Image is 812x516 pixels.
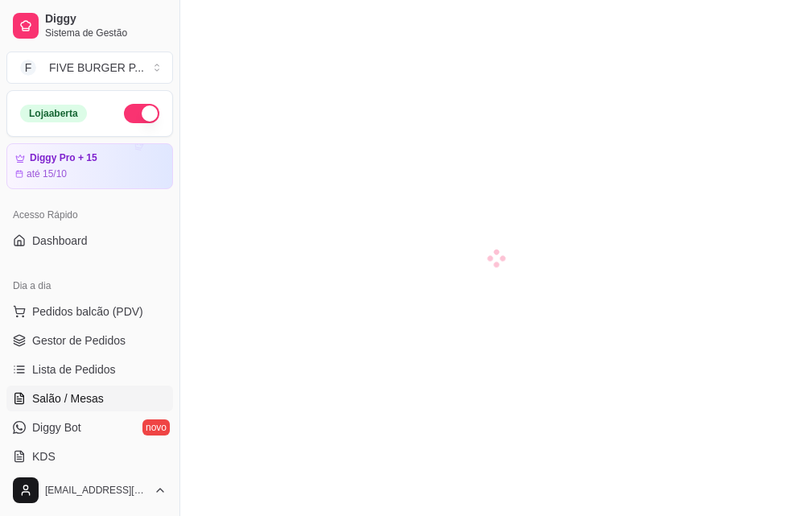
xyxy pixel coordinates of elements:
[6,143,173,189] a: Diggy Pro + 15até 15/10
[20,60,36,76] span: F
[6,228,173,254] a: Dashboard
[32,303,143,320] span: Pedidos balcão (PDV)
[45,12,167,27] span: Diggy
[32,390,104,407] span: Salão / Mesas
[6,299,173,324] button: Pedidos balcão (PDV)
[6,202,173,228] div: Acesso Rápido
[6,471,173,510] button: [EMAIL_ADDRESS][DOMAIN_NAME]
[49,60,144,76] div: FIVE BURGER P ...
[32,332,126,349] span: Gestor de Pedidos
[27,167,67,180] article: até 15/10
[30,152,97,164] article: Diggy Pro + 15
[6,273,173,299] div: Dia a dia
[45,27,167,39] span: Sistema de Gestão
[32,448,56,464] span: KDS
[6,357,173,382] a: Lista de Pedidos
[32,419,81,436] span: Diggy Bot
[6,386,173,411] a: Salão / Mesas
[6,444,173,469] a: KDS
[32,361,116,378] span: Lista de Pedidos
[124,104,159,123] button: Alterar Status
[20,105,87,122] div: Loja aberta
[45,484,147,497] span: [EMAIL_ADDRESS][DOMAIN_NAME]
[6,52,173,84] button: Select a team
[6,328,173,353] a: Gestor de Pedidos
[6,415,173,440] a: Diggy Botnovo
[32,233,88,249] span: Dashboard
[6,6,173,45] a: DiggySistema de Gestão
